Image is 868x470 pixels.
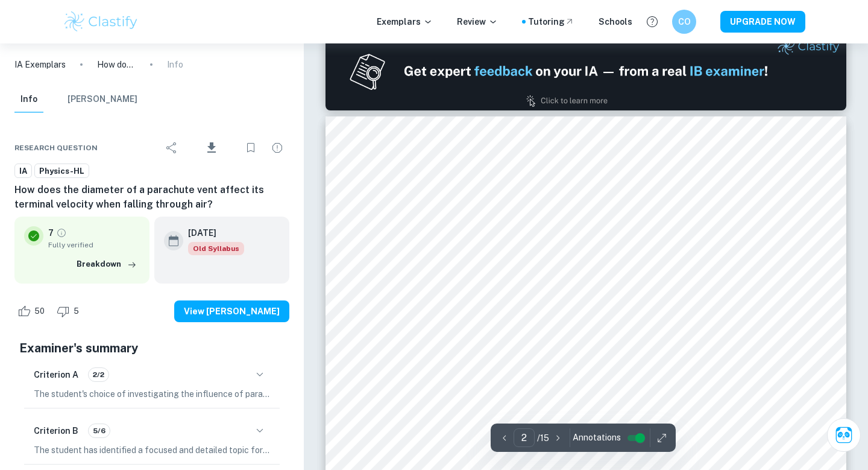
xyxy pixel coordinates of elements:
[34,443,270,457] p: The student has identified a focused and detailed topic for their investigation, specifically exa...
[642,11,662,32] button: Help and Feedback
[599,15,632,28] a: Schools
[19,339,285,357] h5: Examiner's summary
[188,242,244,255] span: Old Syllabus
[14,164,32,179] a: IA
[720,11,805,33] button: UPGRADE NOW
[239,136,263,160] div: Bookmark
[377,15,433,28] p: Exemplars
[35,165,89,177] span: Physics-HL
[48,240,140,250] span: Fully verified
[14,142,98,153] span: Research question
[14,86,43,113] button: Info
[537,431,549,445] p: / 15
[34,424,78,437] h6: Criterion B
[34,368,78,381] h6: Criterion A
[265,136,289,160] div: Report issue
[28,305,51,317] span: 50
[14,58,66,71] a: IA Exemplars
[63,10,139,34] img: Clastify logo
[14,183,289,212] h6: How does the diameter of a parachute vent affect its terminal velocity when falling through air?
[457,15,498,28] p: Review
[325,32,846,110] img: Ad
[68,86,137,113] button: [PERSON_NAME]
[678,15,691,28] h6: CO
[56,227,67,238] a: Grade fully verified
[54,302,86,321] div: Dislike
[188,242,244,255] div: Starting from the May 2025 session, the Physics IA requirements have changed. It's OK to refer to...
[827,418,861,452] button: Ask Clai
[160,136,184,160] div: Share
[15,165,31,177] span: IA
[97,58,136,71] p: How does the diameter of a parachute vent affect its terminal velocity when falling through air?
[74,255,140,273] button: Breakdown
[573,431,621,444] span: Annotations
[188,226,234,240] h6: [DATE]
[528,15,574,28] a: Tutoring
[174,300,289,322] button: View [PERSON_NAME]
[186,132,236,164] div: Download
[34,164,89,179] a: Physics-HL
[89,369,108,380] span: 2/2
[14,302,51,321] div: Like
[672,10,696,34] button: CO
[167,58,183,71] p: Info
[48,226,54,240] p: 7
[34,387,270,401] p: The student's choice of investigating the influence of parachute vent size on terminal velocity i...
[89,425,110,436] span: 5/6
[67,305,86,317] span: 5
